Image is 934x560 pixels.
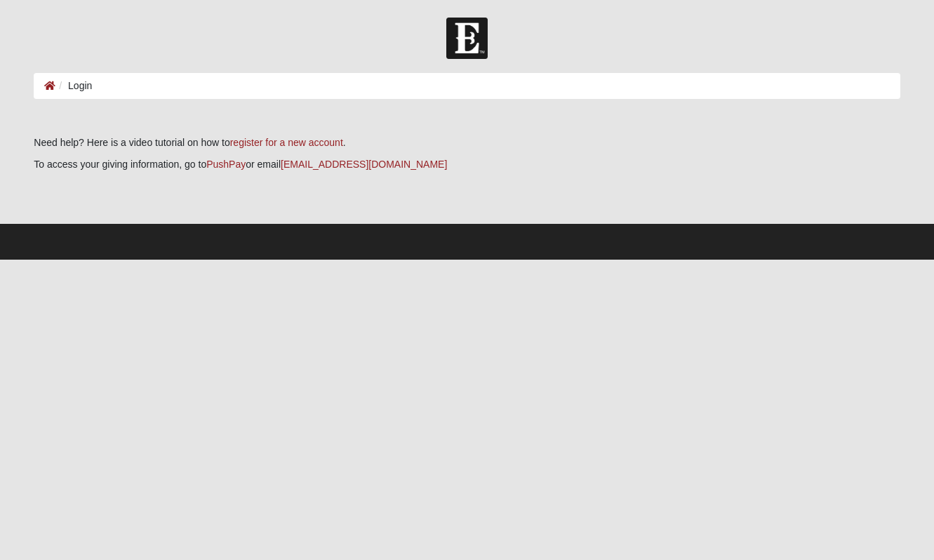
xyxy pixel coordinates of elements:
[230,137,343,148] a: register for a new account
[206,159,246,170] a: PushPay
[55,79,92,93] li: Login
[34,157,900,172] p: To access your giving information, go to or email
[34,135,900,150] p: Need help? Here is a video tutorial on how to .
[446,18,488,59] img: Church of Eleven22 Logo
[281,159,447,170] a: [EMAIL_ADDRESS][DOMAIN_NAME]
